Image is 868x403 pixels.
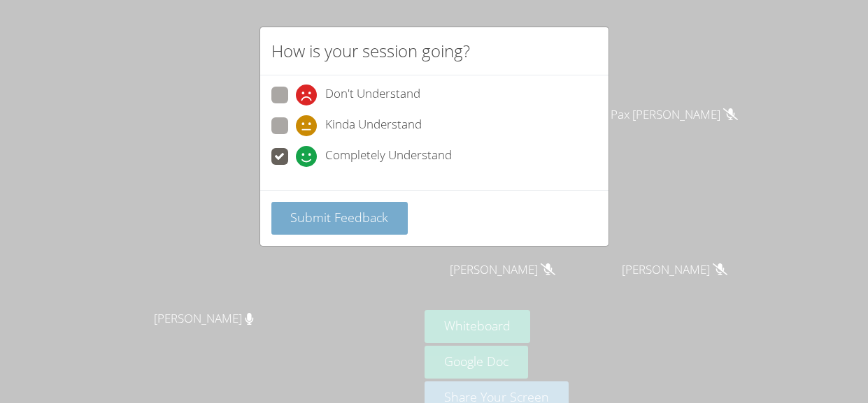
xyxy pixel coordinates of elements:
h2: How is your session going? [271,38,470,64]
button: Submit Feedback [271,202,408,235]
span: Completely Understand [325,146,452,167]
span: Don't Understand [325,85,420,105]
span: Submit Feedback [290,209,388,226]
span: Kinda Understand [325,115,422,136]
